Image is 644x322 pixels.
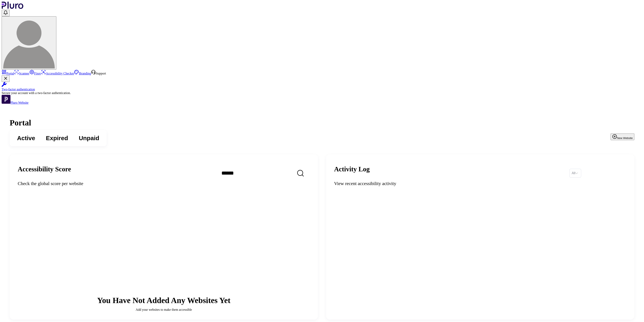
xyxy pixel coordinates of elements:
button: User avatar [2,16,56,70]
h2: Activity Log [334,165,564,173]
a: Open Support screen [91,72,106,75]
a: Scanner [14,72,29,75]
button: Active [12,132,40,144]
aside: Sidebar menu [2,70,642,105]
a: Two-factor authentication [2,82,642,91]
button: Unpaid [73,132,105,144]
div: View recent accessibility activity [334,180,564,187]
span: Active [17,134,35,142]
div: Secure your account with a two-factor authentication. [2,91,642,95]
button: Expired [40,132,73,144]
button: New Website [611,134,634,140]
span: Unpaid [79,134,99,142]
h1: Portal [10,118,634,127]
a: Branding [74,72,91,75]
input: Search [216,166,331,180]
a: Open Pluro Website [2,101,29,104]
img: User avatar [3,17,55,68]
span: Expired [46,134,68,142]
div: Check the global score per website [18,180,211,187]
a: Accessibility Checker [41,72,74,75]
button: Open notifications, you have undefined new notifications [2,10,10,16]
div: Set sorting [569,169,581,178]
h2: You have not added any websites yet [97,296,230,305]
a: Logo [2,6,24,9]
div: Two-factor authentication [2,88,642,91]
img: Placeholder image [122,200,206,249]
h2: Accessibility Score [18,165,211,173]
button: Close Two-factor authentication notification [2,75,10,82]
div: Add your websites to make them accessible [136,308,192,312]
a: Portal [2,72,14,75]
a: Fixer [29,72,41,75]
